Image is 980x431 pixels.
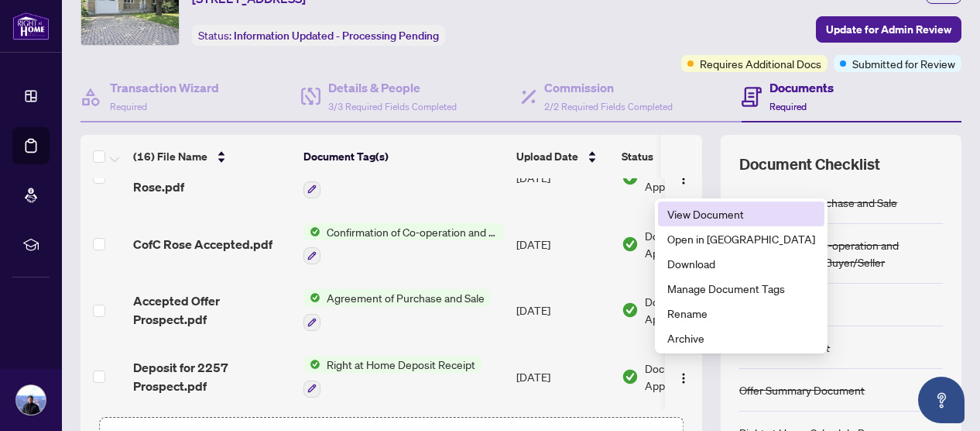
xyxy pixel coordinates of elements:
td: [DATE] [510,277,615,343]
th: Upload Date [510,135,615,178]
img: logo [12,12,50,40]
button: Status IconConfirmation of Co-operation and Representation—Buyer/Seller [303,223,504,265]
th: (16) File Name [127,135,297,178]
span: Required [110,101,147,112]
th: Status [615,135,747,178]
img: Document Status [622,368,639,385]
div: Offer Summary Document [739,381,865,398]
h4: Commission [544,78,673,97]
th: Document Tag(s) [297,135,510,178]
img: Logo [677,372,690,384]
button: Open asap [918,377,965,423]
span: (16) File Name [133,148,207,165]
span: Document Approved [645,227,741,261]
span: Deposit for 2257 Prospect.pdf [133,358,291,395]
span: 2/2 Required Fields Completed [544,101,673,112]
span: Status [622,148,653,165]
span: Manage Document Tags [667,280,815,297]
button: Status IconRight at Home Deposit Receipt [303,356,481,398]
div: Status: [192,25,445,46]
span: Submitted for Review [852,55,955,72]
img: Document Status [622,302,639,319]
button: Update for Admin Review [816,16,961,43]
div: Confirmation of Co-operation and Representation—Buyer/Seller [739,236,943,271]
img: Status Icon [303,356,320,373]
img: Status Icon [303,289,320,306]
img: Document Status [622,236,639,253]
span: Download [667,255,815,272]
span: Right at Home Deposit Receipt [320,356,481,373]
span: Agreement of Purchase and Sale [320,289,491,306]
img: Status Icon [303,223,320,240]
span: Document Approved [645,360,741,394]
img: Profile Icon [16,385,46,415]
button: Status IconAgreement of Purchase and Sale [303,289,491,331]
span: Upload Date [516,148,578,165]
span: Rename [667,305,815,322]
h4: Details & People [328,78,457,97]
span: View Document [667,205,815,222]
h4: Documents [769,78,834,97]
span: Required [769,101,807,112]
img: Logo [677,173,690,185]
span: Archive [667,329,815,347]
span: Open in [GEOGRAPHIC_DATA] [667,230,815,247]
span: Information Updated - Processing Pending [234,29,439,43]
span: Document Checklist [739,153,880,175]
span: Accepted Offer Prospect.pdf [133,291,291,329]
span: Update for Admin Review [826,17,951,42]
td: [DATE] [510,343,615,410]
button: Logo [671,364,696,389]
span: Requires Additional Docs [700,55,821,72]
td: [DATE] [510,211,615,278]
span: Document Approved [645,293,741,327]
h4: Transaction Wizard [110,78,219,97]
span: CofC Rose Accepted.pdf [133,235,272,253]
div: Agreement of Purchase and Sale [739,194,897,211]
span: Confirmation of Co-operation and Representation—Buyer/Seller [320,223,504,240]
span: 3/3 Required Fields Completed [328,101,457,112]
